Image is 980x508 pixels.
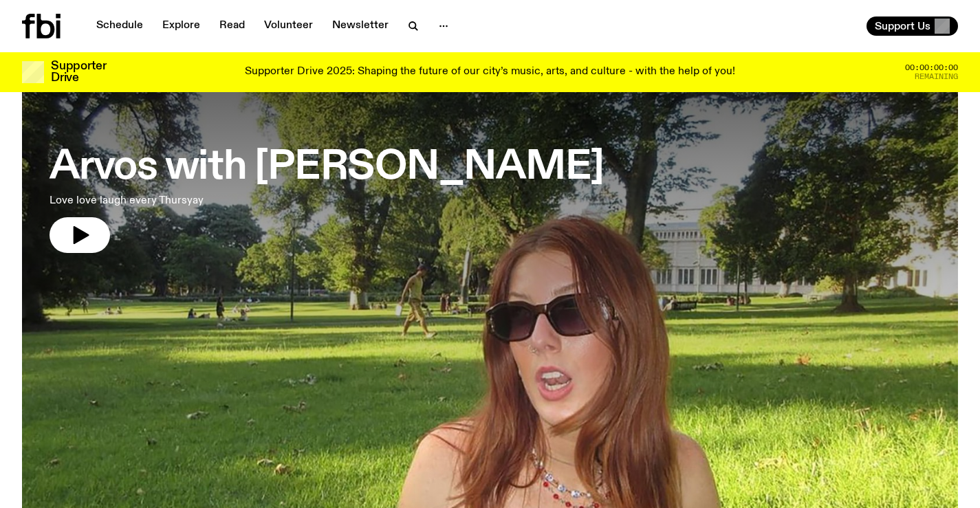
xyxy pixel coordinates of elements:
[256,16,321,36] a: Volunteer
[88,16,151,36] a: Schedule
[875,20,930,32] span: Support Us
[50,148,604,187] h3: Arvos with [PERSON_NAME]
[211,16,253,36] a: Read
[50,192,402,209] p: Love love laugh every Thursyay
[324,16,397,36] a: Newsletter
[905,64,958,71] span: 00:00:00:00
[915,73,958,80] span: Remaining
[50,135,604,253] a: Arvos with [PERSON_NAME]Love love laugh every Thursyay
[51,60,106,84] h3: Supporter Drive
[245,66,735,78] p: Supporter Drive 2025: Shaping the future of our city’s music, arts, and culture - with the help o...
[867,16,958,36] button: Support Us
[154,16,208,36] a: Explore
